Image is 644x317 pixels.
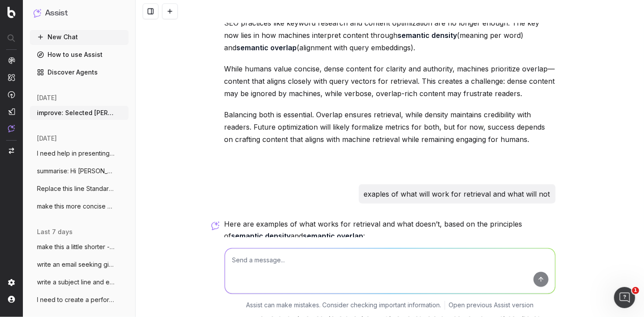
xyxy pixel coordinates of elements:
strong: semantic overlap [303,232,364,241]
img: Switch project [9,148,14,154]
button: I need help in presenting the issues I a [30,146,129,160]
p: Balancing both is essential. Overlap ensures retrieval, while density maintains credibility with ... [224,108,556,145]
img: Botify assist logo [211,221,220,230]
img: Botify logo [7,7,15,18]
img: My account [8,296,15,303]
button: Replace this line Standard delivery is a [30,182,129,196]
p: exaples of what will work for retrieval and what will not [364,188,550,200]
button: write a subject line and email to our se [30,275,129,289]
span: [DATE] [37,134,57,143]
strong: semantic density [232,232,291,241]
img: Assist [33,9,41,17]
span: write a subject line and email to our se [37,278,114,287]
iframe: Intercom live chat [614,287,635,308]
p: While humans value concise, dense content for clarity and authority, machines prioritize overlap—... [224,63,556,100]
img: Intelligence [8,74,15,81]
span: Replace this line Standard delivery is a [37,184,114,193]
h1: Assist [45,7,68,19]
p: Marketers must adapt to a world where generative AI mediates information retrieval. Traditional S... [224,4,556,54]
span: write an email seeking giodance from HR: [37,260,114,269]
img: Activation [8,91,15,98]
button: I need to create a performance review sc [30,293,129,307]
a: Open previous Assist version [449,301,534,310]
button: make this more concise and clear: Hi Mar [30,199,129,213]
span: 1 [632,287,639,294]
p: Assist can make mistakes. Consider checking important information. [246,301,441,310]
span: I need to create a performance review sc [37,295,114,304]
span: make this a little shorter - Before brin [37,242,114,251]
span: last 7 days [37,227,73,236]
span: improve: Selected [PERSON_NAME] stores a [37,108,114,117]
button: improve: Selected [PERSON_NAME] stores a [30,106,129,120]
span: summarise: Hi [PERSON_NAME], Interesting feedba [37,167,114,175]
a: Discover Agents [30,65,129,79]
button: New Chat [30,30,129,44]
span: make this more concise and clear: Hi Mar [37,202,114,211]
button: make this a little shorter - Before brin [30,240,129,254]
img: Studio [8,108,15,115]
strong: semantic density [398,31,457,40]
button: summarise: Hi [PERSON_NAME], Interesting feedba [30,164,129,178]
img: Setting [8,279,15,286]
img: Assist [8,125,15,132]
button: write an email seeking giodance from HR: [30,257,129,272]
span: I need help in presenting the issues I a [37,149,114,158]
button: Assist [33,7,125,19]
p: Here are examples of what works for retrieval and what doesn’t, based on the principles of and : [224,218,556,242]
img: Analytics [8,57,15,64]
span: [DATE] [37,93,57,102]
a: How to use Assist [30,48,129,62]
strong: semantic overlap [237,43,297,52]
